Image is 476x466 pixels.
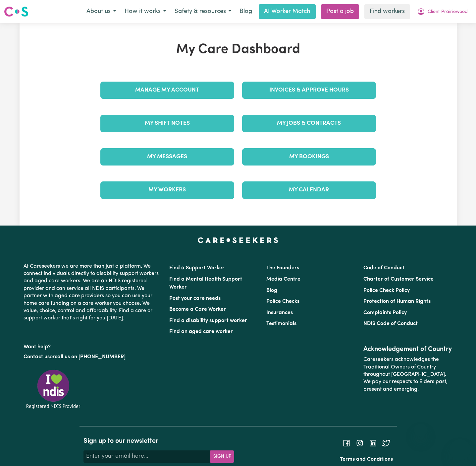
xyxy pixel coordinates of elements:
[266,299,299,304] a: Police Checks
[169,265,225,271] a: Find a Support Worker
[321,4,359,19] a: Post a job
[382,440,390,445] a: Follow Careseekers on Twitter
[363,299,431,304] a: Protection of Human Rights
[169,296,221,301] a: Post your care needs
[120,5,170,19] button: How it works
[363,277,434,282] a: Charter of Customer Service
[210,450,234,462] button: Subscribe
[414,424,427,437] iframe: Close message
[24,351,161,363] p: or
[266,321,296,326] a: Testimonials
[96,42,380,58] h1: My Care Dashboard
[236,4,256,19] a: Blog
[242,148,376,166] a: My Bookings
[169,307,226,312] a: Become a Care Worker
[24,354,50,360] a: Contact us
[24,260,161,325] p: At Careseekers we are more than just a platform. We connect individuals directly to disability su...
[198,237,278,243] a: Careseekers home page
[55,354,126,360] a: call us on [PHONE_NUMBER]
[266,265,299,271] a: The Founders
[364,4,410,19] a: Find workers
[369,440,377,445] a: Follow Careseekers on LinkedIn
[82,5,120,19] button: About us
[83,437,234,445] h2: Sign up to our newsletter
[266,277,300,282] a: Media Centre
[363,321,418,326] a: NDIS Code of Conduct
[242,115,376,132] a: My Jobs & Contracts
[100,82,234,99] a: Manage My Account
[450,439,471,461] iframe: Button to launch messaging window
[169,277,242,290] a: Find a Mental Health Support Worker
[363,310,407,315] a: Complaints Policy
[356,440,364,445] a: Follow Careseekers on Instagram
[170,5,236,19] button: Safety & resources
[242,181,376,199] a: My Calendar
[428,8,468,16] span: Client Prairiewood
[24,341,161,351] p: Want help?
[24,368,83,410] img: Registered NDIS provider
[100,148,234,166] a: My Messages
[266,310,293,315] a: Insurances
[100,181,234,199] a: My Workers
[343,440,350,445] a: Follow Careseekers on Facebook
[4,4,28,19] a: Careseekers logo
[100,115,234,132] a: My Shift Notes
[169,318,247,323] a: Find a disability support worker
[363,265,404,271] a: Code of Conduct
[340,457,393,462] a: Terms and Conditions
[413,5,472,19] button: My Account
[83,450,211,462] input: Enter your email here...
[266,288,277,293] a: Blog
[242,82,376,99] a: Invoices & Approve Hours
[169,329,233,334] a: Find an aged care worker
[363,345,452,353] h2: Acknowledgement of Country
[259,4,316,19] a: AI Worker Match
[363,353,452,396] p: Careseekers acknowledges the Traditional Owners of Country throughout [GEOGRAPHIC_DATA]. We pay o...
[363,288,410,293] a: Police Check Policy
[4,6,28,18] img: Careseekers logo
